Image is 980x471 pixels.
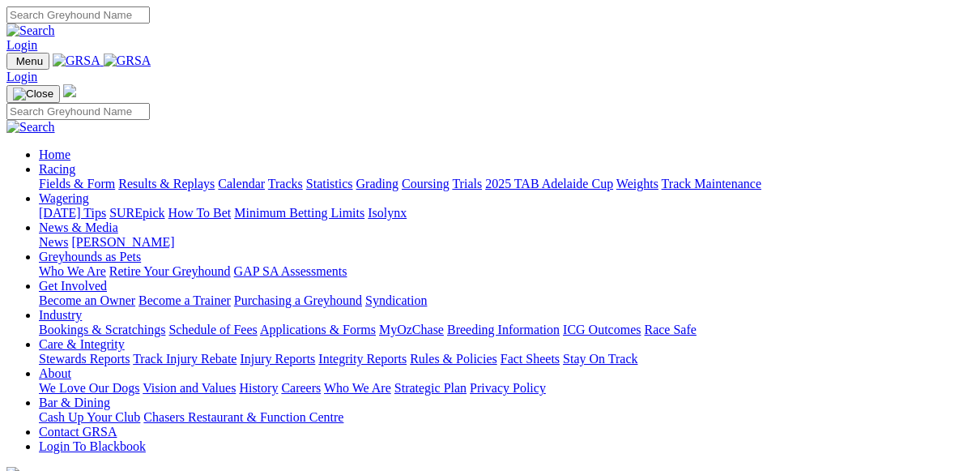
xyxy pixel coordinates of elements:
[39,323,974,337] div: Industry
[234,264,347,278] a: GAP SA Assessments
[39,221,118,234] a: News & Media
[143,381,236,395] a: Vision and Values
[143,410,343,424] a: Chasers Restaurant & Function Centre
[501,352,560,366] a: Fact Sheets
[368,206,407,220] a: Isolynx
[39,206,974,221] div: Wagering
[6,24,55,38] img: Search
[118,177,215,191] a: Results & Replays
[13,88,53,101] img: Close
[6,120,55,135] img: Search
[234,206,364,220] a: Minimum Betting Limits
[410,352,497,366] a: Rules & Policies
[39,323,165,336] a: Bookings & Scratchings
[39,177,115,191] a: Fields & Form
[365,293,427,307] a: Syndication
[39,410,974,425] div: Bar & Dining
[39,235,974,250] div: News & Media
[104,54,151,68] img: GRSA
[662,177,761,191] a: Track Maintenance
[168,206,232,220] a: How To Bet
[218,177,265,191] a: Calendar
[394,381,467,395] a: Strategic Plan
[39,381,974,396] div: About
[6,85,60,103] button: Toggle navigation
[39,264,106,278] a: Who We Are
[133,352,236,366] a: Track Injury Rebate
[39,396,110,409] a: Bar & Dining
[470,381,546,395] a: Privacy Policy
[109,264,231,278] a: Retire Your Greyhound
[39,162,75,176] a: Racing
[39,148,70,161] a: Home
[16,55,43,67] span: Menu
[379,323,444,336] a: MyOzChase
[563,352,637,366] a: Stay On Track
[356,177,398,191] a: Grading
[240,352,315,366] a: Injury Reports
[644,323,696,336] a: Race Safe
[39,279,107,293] a: Get Involved
[39,381,139,395] a: We Love Our Dogs
[39,366,71,380] a: About
[168,323,257,336] a: Schedule of Fees
[616,177,658,191] a: Weights
[39,191,89,205] a: Wagering
[39,206,106,220] a: [DATE] Tips
[39,425,117,439] a: Contact GRSA
[281,381,321,395] a: Careers
[234,293,362,307] a: Purchasing a Greyhound
[53,54,100,68] img: GRSA
[39,235,68,249] a: News
[485,177,613,191] a: 2025 TAB Adelaide Cup
[63,84,76,97] img: logo-grsa-white.png
[324,381,391,395] a: Who We Are
[306,177,353,191] a: Statistics
[6,70,37,83] a: Login
[6,6,150,24] input: Search
[239,381,278,395] a: History
[39,352,130,366] a: Stewards Reports
[260,323,376,336] a: Applications & Forms
[39,293,974,308] div: Get Involved
[402,177,450,191] a: Coursing
[109,206,164,220] a: SUREpick
[39,250,141,263] a: Greyhounds as Pets
[39,177,974,191] div: Racing
[39,337,125,351] a: Care & Integrity
[447,323,560,336] a: Breeding Information
[6,38,37,52] a: Login
[39,264,974,279] div: Greyhounds as Pets
[39,439,146,453] a: Login To Blackbook
[318,352,407,366] a: Integrity Reports
[39,410,140,424] a: Cash Up Your Club
[452,177,482,191] a: Trials
[6,53,49,70] button: Toggle navigation
[268,177,303,191] a: Tracks
[6,103,150,120] input: Search
[71,235,174,249] a: [PERSON_NAME]
[39,352,974,366] div: Care & Integrity
[39,293,135,307] a: Become an Owner
[138,293,231,307] a: Become a Trainer
[39,308,82,322] a: Industry
[563,323,641,336] a: ICG Outcomes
